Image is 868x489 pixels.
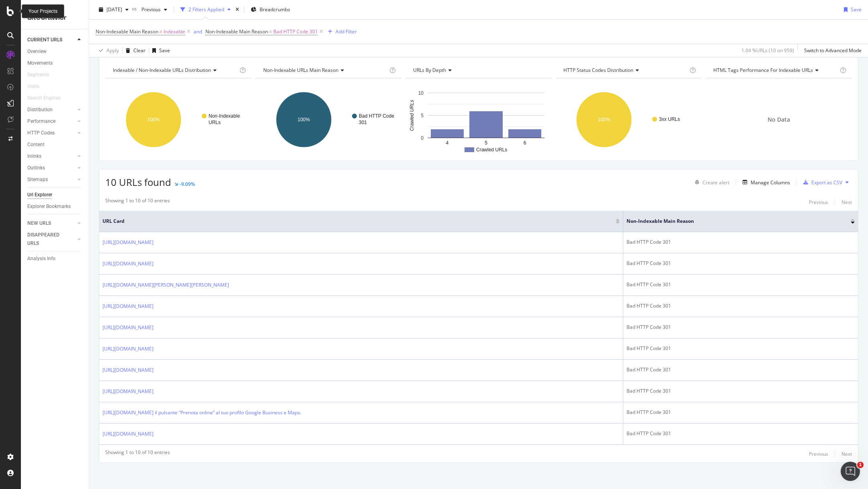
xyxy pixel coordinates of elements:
div: 2 Filters Applied [188,6,224,13]
text: 4 [446,140,449,146]
div: Search Engines [27,94,61,102]
iframe: Intercom live chat [841,462,860,481]
text: Bad HTTP Code [359,113,394,119]
div: times [234,6,241,14]
text: 100% [147,117,160,122]
a: Distribution [27,106,75,114]
div: Movements [27,59,53,67]
div: Url Explorer [27,191,52,199]
div: Bad HTTP Code 301 [626,345,855,352]
div: Distribution [27,106,53,114]
svg: A chart. [256,85,402,155]
span: Bad HTTP Code 301 [273,26,318,37]
div: Create alert [702,179,729,186]
div: and [194,28,202,35]
span: URL Card [102,218,614,225]
div: CURRENT URLS [27,36,62,44]
span: Indexable / Non-Indexable URLs distribution [113,67,211,73]
a: [URL][DOMAIN_NAME] [102,302,154,310]
span: Previous [138,6,161,13]
span: vs [132,5,138,12]
div: Bad HTTP Code 301 [626,281,855,288]
div: Analysis Info [27,255,55,263]
button: Save [841,3,862,16]
button: Previous [809,449,828,458]
span: = [269,28,272,35]
text: 100% [598,117,610,122]
a: Segments [27,71,57,79]
button: Add Filter [325,27,357,37]
div: Export as CSV [811,179,842,186]
a: Performance [27,117,75,126]
div: NEW URLS [27,219,51,228]
span: Non-Indexable Main Reason [626,218,839,225]
div: Next [841,450,852,457]
div: Content [27,141,45,149]
a: Sitemaps [27,175,75,184]
div: 1.04 % URLs ( 10 on 959 ) [741,47,794,54]
div: Bad HTTP Code 301 [626,430,855,437]
div: Showing 1 to 10 of 10 entries [105,197,170,207]
div: Your Projects [29,8,57,15]
div: Overview [27,47,47,56]
h4: URLs by Depth [411,64,545,77]
a: [URL][DOMAIN_NAME] il pulsante “Prenota online” al tuo profilo Google Business e Maps. [102,409,301,417]
div: Performance [27,117,55,126]
a: [URL][DOMAIN_NAME] [102,238,154,247]
a: Inlinks [27,152,75,161]
button: Switch to Advanced Mode [801,44,862,57]
span: 2025 Oct. 1st [106,6,122,13]
a: HTTP Codes [27,129,75,137]
button: Next [841,449,852,458]
span: Indexable [164,26,185,37]
div: Manage Columns [751,179,790,186]
svg: A chart. [556,85,702,155]
a: Explorer Bookmarks [27,202,83,211]
span: URLs by Depth [413,67,446,73]
div: Showing 1 to 10 of 10 entries [105,449,170,458]
button: Breadcrumbs [248,3,293,16]
button: 2 Filters Applied [177,3,234,16]
span: HTTP Status Codes Distribution [563,67,633,73]
a: [URL][DOMAIN_NAME] [102,387,154,395]
div: Clear [133,47,145,54]
svg: A chart. [105,85,252,155]
a: Visits [27,82,47,91]
a: Url Explorer [27,191,83,199]
div: Sitemaps [27,175,48,184]
div: Next [841,199,852,206]
svg: A chart. [405,85,552,155]
button: Previous [809,197,828,207]
text: 6 [524,140,526,146]
div: Apply [106,47,119,54]
h4: Indexable / Non-Indexable URLs Distribution [111,64,238,77]
a: Analysis Info [27,255,83,263]
a: Movements [27,59,83,67]
span: Non-Indexable Main Reason [96,28,158,35]
div: Visits [27,82,39,91]
div: Bad HTTP Code 301 [626,238,855,246]
button: Save [149,44,170,57]
div: Outlinks [27,164,45,172]
span: 1 [857,462,864,468]
text: 301 [359,120,367,125]
a: NEW URLS [27,219,75,228]
div: Bad HTTP Code 301 [626,260,855,267]
text: 5 [485,140,487,146]
a: Overview [27,47,83,56]
div: Switch to Advanced Mode [804,47,862,54]
span: ≠ [160,28,162,35]
text: Crawled URLs [409,100,415,131]
button: Export as CSV [800,176,842,189]
button: Clear [123,44,145,57]
div: Segments [27,71,49,79]
span: HTML Tags Performance for Indexable URLs [713,67,813,73]
span: 10 URLs found [105,175,171,189]
a: [URL][DOMAIN_NAME] [102,324,154,332]
div: Previous [809,199,828,206]
a: [URL][DOMAIN_NAME] [102,345,154,353]
div: Bad HTTP Code 301 [626,366,855,373]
